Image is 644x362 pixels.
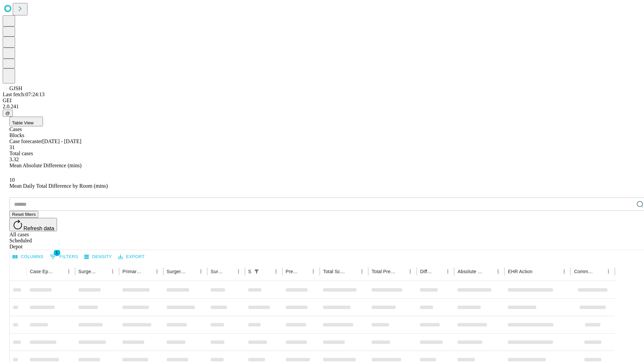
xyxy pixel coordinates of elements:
[3,110,13,117] button: @
[458,269,483,274] div: Absolute Difference
[508,269,532,274] div: EHR Action
[271,267,281,276] button: Menu
[323,269,347,274] div: Total Scheduled Duration
[443,267,452,276] button: Menu
[5,111,10,116] span: @
[108,267,117,276] button: Menu
[12,212,36,217] span: Reset filters
[248,269,251,274] div: Scheduled In Room Duration
[406,267,415,276] button: Menu
[434,267,443,276] button: Sort
[42,138,81,144] span: [DATE] - [DATE]
[309,267,318,276] button: Menu
[30,269,54,274] div: Case Epic Id
[252,267,261,276] div: 1 active filter
[493,267,503,276] button: Menu
[167,269,186,274] div: Surgery Name
[533,267,542,276] button: Sort
[187,267,196,276] button: Sort
[9,150,33,156] span: Total cases
[143,267,152,276] button: Sort
[48,251,80,262] button: Show filters
[3,92,45,97] span: Last fetch: 07:24:13
[299,267,309,276] button: Sort
[99,267,108,276] button: Sort
[23,226,54,231] span: Refresh data
[9,163,82,168] span: Mean Absolute Difference (mins)
[196,267,206,276] button: Menu
[252,267,261,276] button: Show filters
[9,85,22,91] span: GJSH
[12,120,34,125] span: Table View
[9,138,42,144] span: Case forecaster
[78,269,98,274] div: Surgeon Name
[9,183,108,189] span: Mean Daily Total Difference by Room (mins)
[9,218,57,231] button: Refresh data
[604,267,613,276] button: Menu
[54,249,60,256] span: 1
[559,267,569,276] button: Menu
[574,269,593,274] div: Comments
[9,157,19,162] span: 3.32
[64,267,73,276] button: Menu
[9,211,38,218] button: Reset filters
[3,104,641,110] div: 2.0.241
[3,98,641,104] div: GEI
[234,267,243,276] button: Menu
[348,267,357,276] button: Sort
[357,267,367,276] button: Menu
[396,267,406,276] button: Sort
[55,267,64,276] button: Sort
[262,267,271,276] button: Sort
[9,144,15,150] span: 31
[11,252,45,262] button: Select columns
[224,267,234,276] button: Sort
[286,269,299,274] div: Predicted In Room Duration
[484,267,493,276] button: Sort
[9,117,43,126] button: Table View
[122,269,142,274] div: Primary Service
[152,267,162,276] button: Menu
[83,252,114,262] button: Density
[211,269,224,274] div: Surgery Date
[420,269,433,274] div: Difference
[9,177,15,183] span: 10
[594,267,604,276] button: Sort
[372,269,396,274] div: Total Predicted Duration
[116,252,146,262] button: Export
